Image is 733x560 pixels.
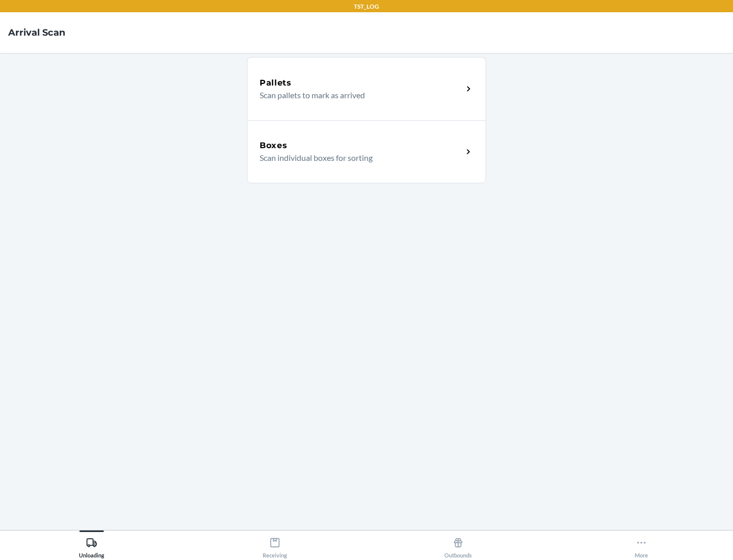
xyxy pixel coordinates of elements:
div: More [635,533,648,558]
a: BoxesScan individual boxes for sorting [247,120,486,183]
div: Outbounds [444,533,472,558]
h5: Boxes [260,139,288,152]
button: More [550,530,733,558]
div: Receiving [263,533,287,558]
p: TST_LOG [354,2,379,11]
p: Scan pallets to mark as arrived [260,89,455,101]
h4: Arrival Scan [8,26,65,39]
h5: Pallets [260,77,292,89]
button: Receiving [183,530,366,558]
div: Unloading [79,533,104,558]
a: PalletsScan pallets to mark as arrived [247,57,486,120]
p: Scan individual boxes for sorting [260,152,455,164]
button: Outbounds [366,530,550,558]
